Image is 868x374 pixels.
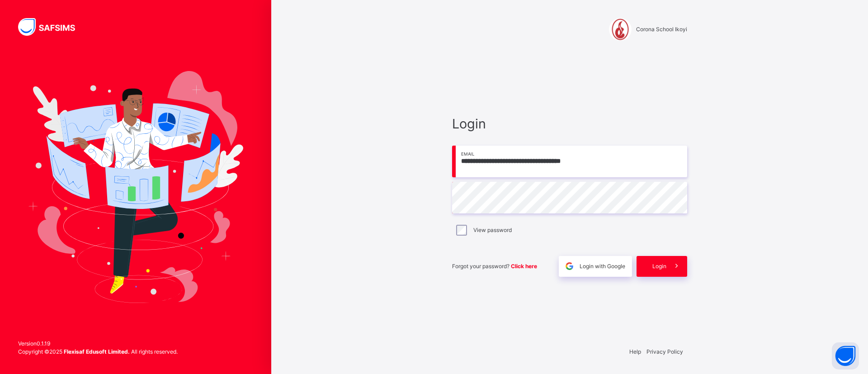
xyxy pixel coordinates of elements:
[28,71,243,303] img: Hero Image
[580,262,625,270] span: Login with Google
[629,348,641,355] a: Help
[452,263,537,270] span: Forgot your password?
[646,348,683,355] a: Privacy Policy
[832,342,859,369] button: Open asap
[636,25,687,33] span: Corona School Ikoyi
[64,348,130,355] strong: Flexisaf Edusoft Limited.
[452,114,687,133] span: Login
[652,262,666,270] span: Login
[18,18,86,36] img: SAFSIMS Logo
[511,263,537,270] a: Click here
[473,226,512,234] label: View password
[564,261,575,271] img: google.396cfc9801f0270233282035f929180a.svg
[18,348,178,355] span: Copyright © 2025 All rights reserved.
[18,340,178,348] span: Version 0.1.19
